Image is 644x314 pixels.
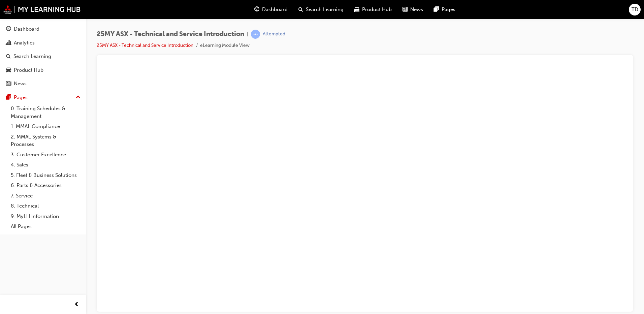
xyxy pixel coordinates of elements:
a: car-iconProduct Hub [349,3,397,17]
span: search-icon [6,54,11,60]
a: 4. Sales [8,160,83,170]
li: eLearning Module View [200,42,250,50]
span: learningRecordVerb_ATTEMPT-icon [251,30,260,39]
button: DashboardAnalyticsSearch LearningProduct HubNews [3,22,83,91]
a: news-iconNews [397,3,428,17]
a: 2. MMAL Systems & Processes [8,132,83,150]
div: Analytics [14,39,35,47]
a: 6. Parts & Accessories [8,180,83,191]
div: Attempted [263,31,285,37]
button: Pages [3,91,83,104]
span: search-icon [298,5,303,14]
span: News [410,6,423,13]
div: Pages [14,94,28,101]
a: News [3,77,83,90]
span: up-icon [76,93,80,102]
span: Search Learning [306,6,344,13]
span: news-icon [402,5,408,14]
a: guage-iconDashboard [249,3,293,17]
span: TD [632,6,638,13]
a: search-iconSearch Learning [293,3,349,17]
a: 0. Training Schedules & Management [8,103,83,121]
a: pages-iconPages [428,3,461,17]
div: Product Hub [14,66,43,74]
a: 5. Fleet & Business Solutions [8,170,83,181]
a: All Pages [8,221,83,232]
a: 1. MMAL Compliance [8,121,83,132]
span: pages-icon [6,95,11,101]
span: car-icon [354,5,359,14]
a: Analytics [3,37,83,49]
a: 8. Technical [8,201,83,211]
span: Dashboard [262,6,288,13]
span: Product Hub [362,6,392,13]
span: 25MY ASX - Technical and Service Introduction [97,30,244,38]
span: guage-icon [6,26,11,32]
a: Product Hub [3,64,83,76]
span: chart-icon [6,40,11,46]
a: 9. MyLH Information [8,211,83,222]
a: Search Learning [3,50,83,63]
span: guage-icon [254,5,259,14]
span: news-icon [6,81,11,87]
span: pages-icon [434,5,439,14]
img: mmal [3,5,81,14]
div: Dashboard [14,25,39,33]
div: Search Learning [13,53,51,60]
span: | [247,30,248,38]
a: Dashboard [3,23,83,35]
a: 7. Service [8,191,83,201]
div: News [14,80,27,88]
button: TD [629,4,641,15]
a: 25MY ASX - Technical and Service Introduction [97,42,193,48]
span: Pages [442,6,455,13]
span: car-icon [6,67,11,73]
span: prev-icon [74,301,79,309]
a: 3. Customer Excellence [8,150,83,160]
